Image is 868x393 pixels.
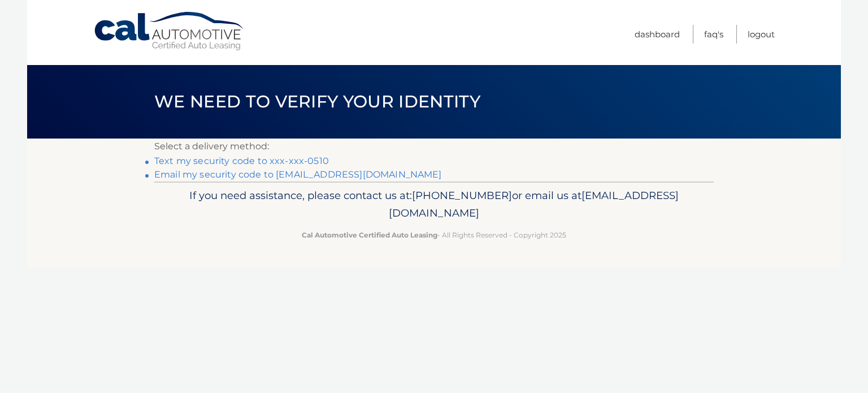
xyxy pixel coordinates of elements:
a: Dashboard [635,25,680,44]
p: If you need assistance, please contact us at: or email us at [162,187,706,223]
a: Logout [748,25,775,44]
span: [PHONE_NUMBER] [412,189,512,202]
a: FAQ's [704,25,723,44]
p: - All Rights Reserved - Copyright 2025 [162,229,706,241]
a: Cal Automotive [93,11,246,51]
a: Text my security code to xxx-xxx-0510 [154,156,329,166]
p: Select a delivery method: [154,139,714,154]
span: We need to verify your identity [154,91,480,112]
strong: Cal Automotive Certified Auto Leasing [302,231,437,239]
a: Email my security code to [EMAIL_ADDRESS][DOMAIN_NAME] [154,169,442,180]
